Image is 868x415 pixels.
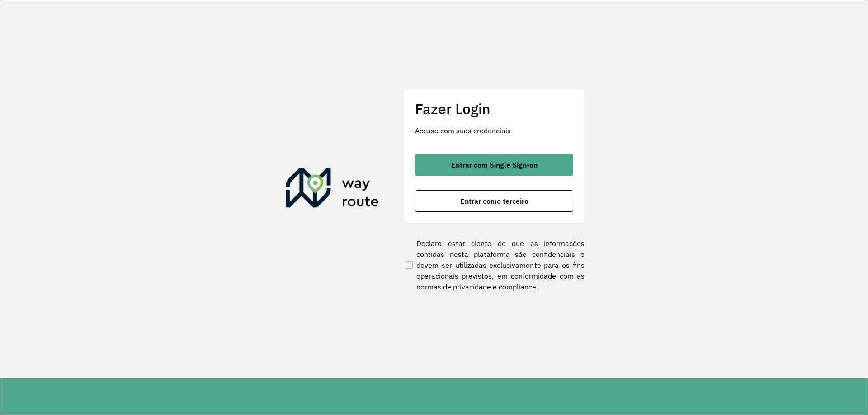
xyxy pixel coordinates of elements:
button: button [415,190,573,212]
span: Entrar com Single Sign-on [451,161,538,168]
img: Roteirizador AmbevTech [286,168,379,211]
button: button [415,154,573,176]
h2: Fazer Login [415,100,573,117]
p: Acesse com suas credenciais [415,125,573,136]
span: Entrar como terceiro [460,197,528,205]
label: Declaro estar ciente de que as informações contidas nesta plataforma são confidenciais e devem se... [404,238,585,292]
